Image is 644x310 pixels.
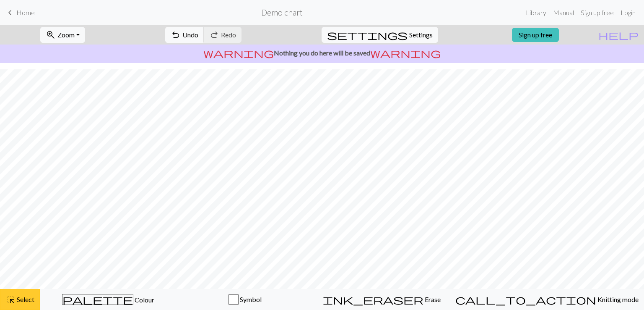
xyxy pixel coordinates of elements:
a: Sign up free [577,4,617,21]
i: Settings [327,30,408,40]
span: Undo [182,31,198,39]
span: highlight_alt [5,294,16,305]
a: Login [617,4,639,21]
span: warning [203,47,274,59]
span: Settings [409,30,433,40]
span: warning [370,47,441,59]
span: Symbol [239,295,262,303]
span: Home [16,8,35,16]
span: Knitting mode [596,295,639,303]
a: Home [5,5,35,20]
span: Select [16,295,34,303]
span: call_to_action [455,294,596,305]
span: keyboard_arrow_left [5,7,15,18]
a: Manual [550,4,577,21]
span: undo [171,29,181,41]
button: Erase [313,289,450,310]
h2: Demo chart [261,8,303,17]
span: help [598,29,639,41]
span: Colour [133,296,154,304]
button: Zoom [40,27,85,43]
span: Zoom [57,31,75,39]
button: Undo [165,27,204,43]
button: Symbol [177,289,313,310]
a: Sign up free [512,28,559,42]
span: ink_eraser [323,294,423,305]
span: Erase [423,295,441,303]
span: palette [62,294,133,305]
button: Knitting mode [450,289,644,310]
button: Colour [40,289,177,310]
span: zoom_in [46,29,56,41]
a: Library [522,4,550,21]
span: settings [327,29,408,41]
button: SettingsSettings [322,27,438,43]
p: Nothing you do here will be saved [3,48,641,58]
